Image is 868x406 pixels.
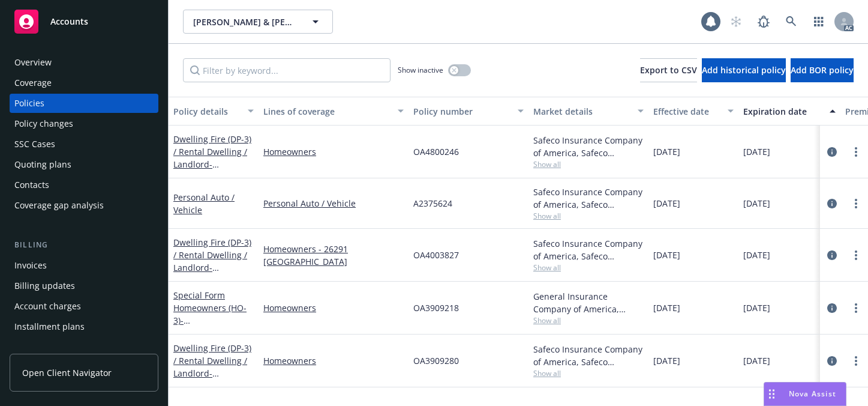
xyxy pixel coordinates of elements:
[14,94,44,113] div: Policies
[648,97,738,126] button: Effective date
[10,196,158,215] a: Coverage gap analysis
[10,5,158,38] a: Accounts
[533,159,644,169] span: Show all
[825,301,839,315] a: circleInformation
[533,211,644,221] span: Show all
[14,53,52,72] div: Overview
[263,105,391,118] div: Lines of coverage
[743,105,822,118] div: Expiration date
[10,175,158,195] a: Contacts
[173,289,250,339] a: Special Form Homeowners (HO-3)
[640,58,697,82] button: Export to CSV
[10,53,158,72] a: Overview
[14,196,104,215] div: Coverage gap analysis
[10,239,158,251] div: Billing
[183,10,333,34] button: [PERSON_NAME] & [PERSON_NAME]
[791,58,854,82] button: Add BOR policy
[533,262,644,273] span: Show all
[743,249,770,261] span: [DATE]
[743,301,770,314] span: [DATE]
[10,276,158,295] a: Billing updates
[413,105,510,118] div: Policy number
[413,197,452,210] span: A2375624
[528,97,648,126] button: Market details
[14,155,71,174] div: Quoting plans
[263,243,404,268] a: Homeowners - 26291 [GEOGRAPHIC_DATA]
[533,105,630,118] div: Market details
[10,317,158,336] a: Installment plans
[10,73,158,92] a: Coverage
[413,354,459,367] span: OA3909280
[849,145,863,159] a: more
[14,135,55,154] div: SSC Cases
[14,297,81,316] div: Account charges
[263,145,404,158] a: Homeowners
[10,256,158,275] a: Invoices
[653,249,680,261] span: [DATE]
[10,155,158,174] a: Quoting plans
[50,17,88,26] span: Accounts
[653,197,680,210] span: [DATE]
[533,186,644,211] div: Safeco Insurance Company of America, Safeco Insurance (Liberty Mutual)
[193,16,297,28] span: [PERSON_NAME] & [PERSON_NAME]
[173,105,241,118] div: Policy details
[413,301,459,314] span: OA3909218
[653,105,720,118] div: Effective date
[173,133,251,183] a: Dwelling Fire (DP-3) / Rental Dwelling / Landlord
[764,382,846,406] button: Nova Assist
[10,114,158,133] a: Policy changes
[10,94,158,113] a: Policies
[14,256,47,275] div: Invoices
[640,64,697,76] span: Export to CSV
[849,196,863,211] a: more
[825,354,839,368] a: circleInformation
[533,290,644,315] div: General Insurance Company of America, Safeco Insurance
[14,276,75,295] div: Billing updates
[653,301,680,314] span: [DATE]
[702,58,786,82] button: Add historical policy
[14,175,49,195] div: Contacts
[653,354,680,367] span: [DATE]
[724,10,748,34] a: Start snowing
[263,301,404,314] a: Homeowners
[173,192,235,216] a: Personal Auto / Vehicle
[413,249,459,261] span: OA4003827
[791,64,854,76] span: Add BOR policy
[10,135,158,154] a: SSC Cases
[764,383,779,405] div: Drag to move
[738,97,840,126] button: Expiration date
[825,196,839,211] a: circleInformation
[173,262,250,286] span: - [STREET_ADDRESS]
[533,315,644,326] span: Show all
[263,197,404,210] a: Personal Auto / Vehicle
[743,354,770,367] span: [DATE]
[702,64,786,76] span: Add historical policy
[807,10,831,34] a: Switch app
[533,343,644,368] div: Safeco Insurance Company of America, Safeco Insurance (Liberty Mutual)
[183,58,391,82] input: Filter by keyword...
[743,145,770,158] span: [DATE]
[398,65,443,75] span: Show inactive
[14,73,52,92] div: Coverage
[743,197,770,210] span: [DATE]
[10,297,158,316] a: Account charges
[263,354,404,367] a: Homeowners
[825,248,839,262] a: circleInformation
[533,134,644,159] div: Safeco Insurance Company of America, Safeco Insurance (Liberty Mutual)
[409,97,528,126] button: Policy number
[825,145,839,159] a: circleInformation
[14,114,73,133] div: Policy changes
[849,301,863,315] a: more
[533,237,644,262] div: Safeco Insurance Company of America, Safeco Insurance (Liberty Mutual)
[22,366,112,379] span: Open Client Navigator
[173,159,250,183] span: - [STREET_ADDRESS]
[533,368,644,378] span: Show all
[653,145,680,158] span: [DATE]
[259,97,409,126] button: Lines of coverage
[413,145,459,158] span: OA4800246
[173,237,251,286] a: Dwelling Fire (DP-3) / Rental Dwelling / Landlord
[14,317,85,336] div: Installment plans
[752,10,776,34] a: Report a Bug
[173,342,251,392] a: Dwelling Fire (DP-3) / Rental Dwelling / Landlord
[849,354,863,368] a: more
